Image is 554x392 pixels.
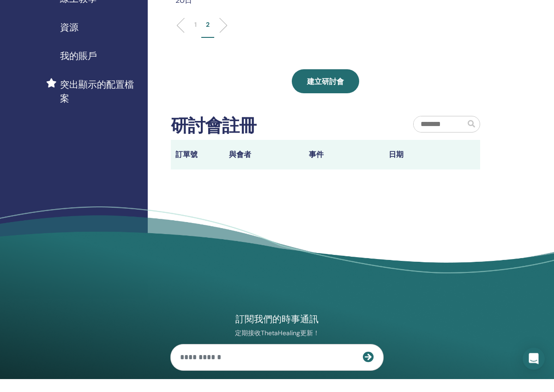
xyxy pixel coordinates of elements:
[60,90,140,118] span: 突出顯示的配置檔案
[224,153,304,182] th: 與會者
[304,153,384,182] th: 事件
[224,3,255,12] a: 基本DNA
[292,82,359,106] a: 建立研討會
[307,90,344,99] span: 建立研討會
[206,33,210,42] p: 2
[171,153,224,182] th: 訂單號
[60,33,78,47] span: 資源
[60,5,97,18] span: 線上教學
[194,33,197,42] p: 1
[523,361,545,383] div: 開啟對講信使
[384,153,464,182] th: 日期
[171,128,256,150] h2: 研討會註冊
[170,326,384,338] h4: 訂閱我們的時事通訊
[170,342,384,350] p: 定期接收ThetaHealing更新！
[60,62,97,76] span: 我的賬戶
